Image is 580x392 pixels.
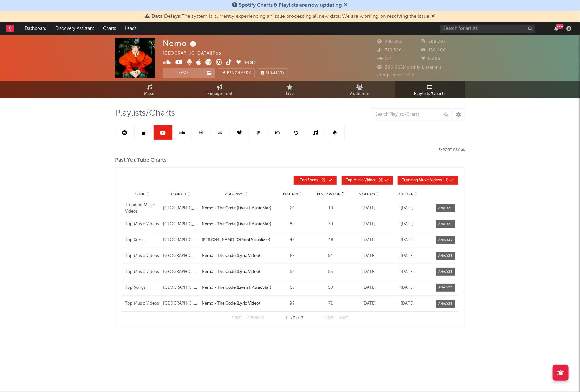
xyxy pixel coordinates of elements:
button: Export CSV [438,148,465,152]
a: Benchmark [218,68,255,78]
div: [DATE] [390,253,425,259]
a: Discovery Assistant [51,22,99,35]
div: [GEOGRAPHIC_DATA] [163,285,198,291]
div: 99 [275,301,310,307]
span: Playlists/Charts [115,110,175,117]
span: Position [283,192,298,196]
a: Live [255,81,325,98]
span: Past YouTube Charts [115,157,167,164]
span: 896.665 Monthly Listeners [377,65,442,70]
button: Edit [245,59,257,67]
a: Engagement [185,81,255,98]
div: [GEOGRAPHIC_DATA] [163,301,198,307]
div: [DATE] [351,237,386,243]
div: [GEOGRAPHIC_DATA] [163,205,198,212]
button: Last [340,316,348,320]
span: Exited On [397,192,414,196]
span: of [297,317,300,320]
a: [PERSON_NAME] (Official Visualizer) [202,237,272,243]
div: 71 [313,301,348,307]
div: [DATE] [390,205,425,212]
a: Playlists/Charts [395,81,465,98]
div: Top Songs [125,285,160,291]
span: Chart [135,192,146,196]
div: 58 [313,285,348,291]
span: 158.000 [421,48,446,52]
div: 56 [313,269,348,275]
button: Trending Music Videos(1) [398,176,458,185]
div: Top Music Videos [125,301,160,307]
div: 80 [275,221,310,227]
span: Dismiss [344,3,348,8]
button: Next [325,316,334,320]
span: Jump Score: 54.8 [377,73,415,77]
div: Trending Music Videos [125,202,160,214]
a: Dashboard [20,22,51,35]
div: Top Music Videos [125,221,160,227]
span: Top Music Videos [346,179,376,182]
a: Nemo - The Code (Lyric Video) [202,269,272,275]
a: Music [115,81,185,98]
div: 30 [313,221,348,227]
div: [DATE] [390,269,425,275]
span: Video Name [225,192,245,196]
span: 508.797 [421,40,446,44]
div: 58 [275,285,310,291]
span: Top Songs [300,179,318,182]
a: Nemo - The Code (Live at MusicStar) [202,285,272,291]
div: [GEOGRAPHIC_DATA] [163,253,198,259]
div: 54 [313,253,348,259]
div: [GEOGRAPHIC_DATA] | Pop [163,50,229,57]
a: Nemo - The Code (Lyric Video) [202,253,272,259]
span: Playlists/Charts [414,90,446,98]
span: Spotify Charts & Playlists are now updating [239,3,342,8]
div: [DATE] [390,285,425,291]
div: 48 [313,237,348,243]
div: [GEOGRAPHIC_DATA] [163,221,198,227]
div: [DATE] [351,221,386,227]
button: Summary [258,68,288,78]
a: Nemo - The Code (Live at MusicStar) [202,221,272,227]
div: [DATE] [351,269,386,275]
a: Audience [325,81,395,98]
div: [DATE] [390,301,425,307]
span: Music [144,90,156,98]
span: Data Delays [152,14,180,19]
div: Top Music Videos [125,269,160,275]
span: Summary [266,71,285,75]
input: Search for artists [440,25,535,33]
div: Top Music Videos [125,253,160,259]
span: ( 4 ) [346,179,383,182]
span: Live [286,90,294,98]
span: ( 1 ) [402,179,449,182]
div: [DATE] [351,253,386,259]
button: Track [163,68,203,78]
div: [GEOGRAPHIC_DATA] [163,237,198,243]
span: : The system is currently experiencing an issue processing all new data. We are working on resolv... [152,14,430,19]
div: [GEOGRAPHIC_DATA] [163,269,198,275]
span: 6.206 [421,57,441,61]
div: 1 7 7 [277,314,312,322]
button: Previous [247,316,264,320]
span: Dismiss [432,14,435,19]
span: Peak Position [317,192,341,196]
div: 10 [313,205,348,212]
input: Search Playlists/Charts [372,108,452,121]
span: Country [171,192,187,196]
a: Nemo - The Code (Live at MusicStar) [202,205,272,212]
span: Added On [359,192,375,196]
div: [DATE] [351,301,386,307]
div: [DATE] [351,205,386,212]
span: 117 [377,57,392,61]
div: Top Songs [125,237,160,243]
span: ( 2 ) [298,179,327,182]
div: 48 [275,237,310,243]
a: Nemo - The Code (Lyric Video) [202,301,272,307]
span: Audience [350,90,370,98]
